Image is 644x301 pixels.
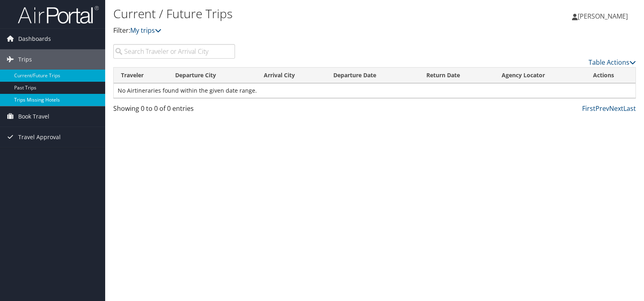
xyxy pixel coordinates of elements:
p: Filter: [113,25,462,36]
img: airportal-logo.png [18,5,99,24]
th: Return Date: activate to sort column ascending [419,68,494,83]
a: [PERSON_NAME] [572,4,636,28]
th: Actions [586,68,636,83]
span: Dashboards [18,29,51,49]
th: Arrival City: activate to sort column ascending [256,68,326,83]
a: Next [609,104,623,113]
td: No Airtineraries found within the given date range. [114,83,636,98]
span: [PERSON_NAME] [578,12,628,21]
a: Table Actions [589,58,636,67]
span: Book Travel [18,106,49,127]
input: Search Traveler or Arrival City [113,44,235,59]
a: Prev [595,104,609,113]
h1: Current / Future Trips [113,5,462,22]
th: Departure City: activate to sort column ascending [168,68,256,83]
div: Showing 0 to 0 of 0 entries [113,104,235,117]
span: Travel Approval [18,127,61,147]
th: Traveler: activate to sort column ascending [114,68,168,83]
a: My trips [130,26,161,35]
a: First [582,104,595,113]
th: Agency Locator: activate to sort column ascending [494,68,586,83]
span: Trips [18,49,32,70]
th: Departure Date: activate to sort column descending [326,68,419,83]
a: Last [623,104,636,113]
